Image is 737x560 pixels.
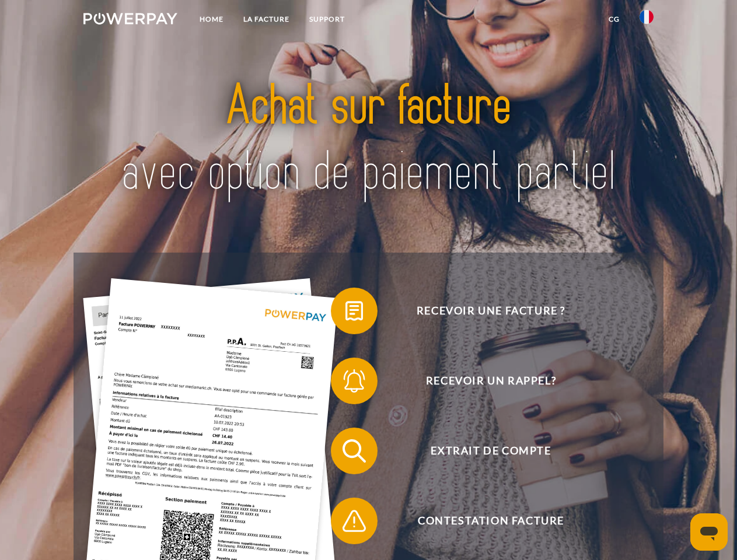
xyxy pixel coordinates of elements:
button: Extrait de compte [331,428,634,474]
img: title-powerpay_fr.svg [111,56,626,223]
span: Recevoir une facture ? [348,288,634,334]
span: Recevoir un rappel? [348,358,634,404]
button: Recevoir un rappel? [331,358,634,404]
a: Support [299,9,355,30]
img: qb_bill.svg [340,296,369,325]
button: Recevoir une facture ? [331,288,634,334]
iframe: Bouton de lancement de la fenêtre de messagerie [690,513,728,551]
img: qb_search.svg [340,436,369,466]
img: qb_warning.svg [340,506,369,535]
img: fr [640,10,654,24]
span: Extrait de compte [348,428,634,474]
a: Home [190,9,233,30]
a: LA FACTURE [233,9,299,30]
a: CG [599,9,630,30]
img: qb_bell.svg [340,366,369,395]
img: logo-powerpay-white.svg [83,13,177,24]
span: Contestation Facture [348,498,634,544]
button: Contestation Facture [331,498,634,544]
